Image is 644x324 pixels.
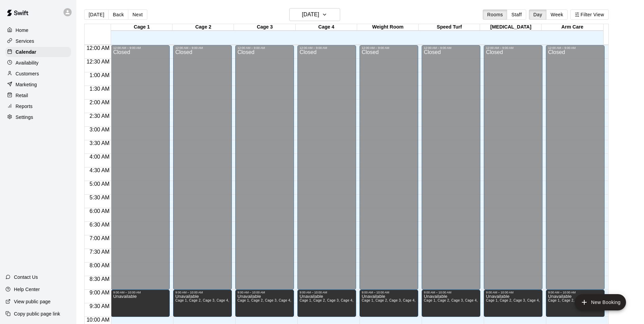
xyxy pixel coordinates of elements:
[299,291,354,294] div: 9:00 AM – 10:00 AM
[484,45,542,290] div: 12:00 AM – 9:00 AM: Closed
[16,49,36,55] p: Calendar
[88,154,111,160] span: 4:00 AM
[88,303,111,309] span: 9:30 AM
[16,92,28,99] p: Retail
[172,24,234,31] div: Cage 2
[88,290,111,295] span: 9:00 AM
[546,45,605,290] div: 12:00 AM – 9:00 AM: Closed
[111,290,170,317] div: 9:00 AM – 10:00 AM: Unavailable
[5,90,71,101] a: Retail
[88,249,111,255] span: 7:30 AM
[5,79,71,90] div: Marketing
[16,114,33,121] p: Settings
[234,24,295,31] div: Cage 3
[88,208,111,214] span: 6:00 AM
[299,50,354,292] div: Closed
[16,81,37,88] p: Marketing
[111,45,170,290] div: 12:00 AM – 9:00 AM: Closed
[570,10,608,20] button: Filter View
[14,310,60,317] p: Copy public page link
[422,290,480,317] div: 9:00 AM – 10:00 AM: Unavailable
[424,46,478,50] div: 12:00 AM – 9:00 AM
[237,299,382,302] span: Cage 1, Cage 2, Cage 3, Cage 4, Weight Room, Speed Turf, Arm Care, [MEDICAL_DATA]
[5,47,71,57] a: Calendar
[5,58,71,68] a: Availability
[529,10,547,20] button: Day
[548,46,603,50] div: 12:00 AM – 9:00 AM
[88,140,111,146] span: 3:30 AM
[88,222,111,228] span: 6:30 AM
[88,195,111,200] span: 5:30 AM
[486,291,540,294] div: 9:00 AM – 10:00 AM
[422,45,480,290] div: 12:00 AM – 9:00 AM: Closed
[88,235,111,241] span: 7:00 AM
[175,299,320,302] span: Cage 1, Cage 2, Cage 3, Cage 4, Weight Room, Speed Turf, Arm Care, [MEDICAL_DATA]
[486,50,540,292] div: Closed
[424,50,478,292] div: Closed
[5,69,71,79] a: Customers
[507,10,526,20] button: Staff
[88,276,111,282] span: 8:30 AM
[175,291,230,294] div: 9:00 AM – 10:00 AM
[88,113,111,119] span: 2:30 AM
[16,103,33,110] p: Reports
[88,100,111,105] span: 2:00 AM
[546,10,568,20] button: Week
[548,50,603,292] div: Closed
[14,298,51,305] p: View public page
[362,299,507,302] span: Cage 1, Cage 2, Cage 3, Cage 4, Weight Room, Speed Turf, Arm Care, [MEDICAL_DATA]
[484,290,542,317] div: 9:00 AM – 10:00 AM: Unavailable
[360,45,418,290] div: 12:00 AM – 9:00 AM: Closed
[235,45,294,290] div: 12:00 AM – 9:00 AM: Closed
[541,24,603,31] div: Arm Care
[480,24,541,31] div: [MEDICAL_DATA]
[235,290,294,317] div: 9:00 AM – 10:00 AM: Unavailable
[88,167,111,173] span: 4:30 AM
[111,24,172,31] div: Cage 1
[486,299,631,302] span: Cage 1, Cage 2, Cage 3, Cage 4, Weight Room, Speed Turf, Arm Care, [MEDICAL_DATA]
[113,50,168,292] div: Closed
[85,59,111,65] span: 12:30 AM
[108,10,128,20] button: Back
[357,24,419,31] div: Weight Room
[16,59,39,66] p: Availability
[84,10,109,20] button: [DATE]
[175,50,230,292] div: Closed
[362,291,416,294] div: 9:00 AM – 10:00 AM
[14,286,40,293] p: Help Center
[424,299,569,302] span: Cage 1, Cage 2, Cage 3, Cage 4, Weight Room, Speed Turf, Arm Care, [MEDICAL_DATA]
[5,112,71,122] a: Settings
[237,50,292,292] div: Closed
[173,45,232,290] div: 12:00 AM – 9:00 AM: Closed
[548,291,603,294] div: 9:00 AM – 10:00 AM
[88,263,111,268] span: 8:00 AM
[289,8,340,21] button: [DATE]
[362,50,416,292] div: Closed
[88,86,111,92] span: 1:30 AM
[113,291,168,294] div: 9:00 AM – 10:00 AM
[85,45,111,51] span: 12:00 AM
[486,46,540,50] div: 12:00 AM – 9:00 AM
[88,181,111,187] span: 5:00 AM
[14,274,38,281] p: Contact Us
[5,101,71,111] a: Reports
[5,25,71,35] div: Home
[5,36,71,46] a: Services
[297,290,356,317] div: 9:00 AM – 10:00 AM: Unavailable
[88,72,111,78] span: 1:00 AM
[302,10,319,19] h6: [DATE]
[175,46,230,50] div: 12:00 AM – 9:00 AM
[113,46,168,50] div: 12:00 AM – 9:00 AM
[546,290,605,317] div: 9:00 AM – 10:00 AM: Unavailable
[419,24,480,31] div: Speed Turf
[360,290,418,317] div: 9:00 AM – 10:00 AM: Unavailable
[299,46,354,50] div: 12:00 AM – 9:00 AM
[575,294,626,310] button: add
